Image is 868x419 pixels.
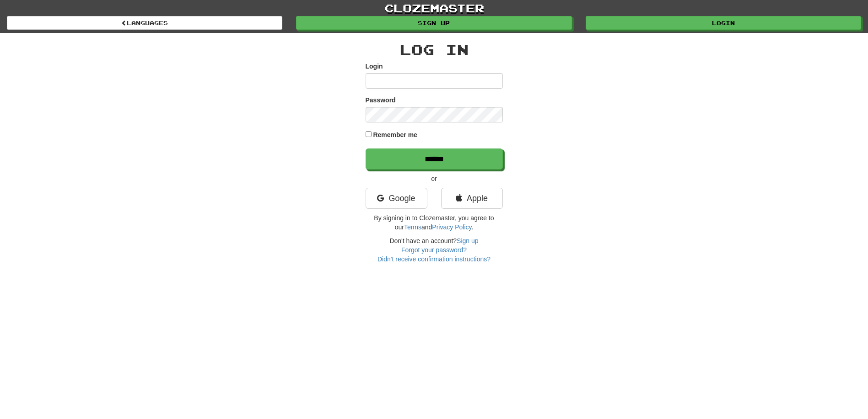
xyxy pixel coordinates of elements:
a: Terms [404,223,421,231]
a: Login [586,16,861,30]
a: Apple [441,188,503,209]
a: Forgot your password? [401,246,467,254]
a: Sign up [296,16,571,30]
a: Languages [7,16,282,30]
h2: Log In [366,42,503,57]
p: or [366,174,503,183]
p: By signing in to Clozemaster, you agree to our and . [366,213,503,232]
label: Login [366,62,383,71]
label: Remember me [373,130,417,139]
a: Google [366,188,427,209]
a: Sign up [457,237,478,244]
div: Don't have an account? [366,236,503,264]
a: Privacy Policy [432,223,471,231]
a: Didn't receive confirmation instructions? [377,255,491,263]
label: Password [366,95,396,105]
